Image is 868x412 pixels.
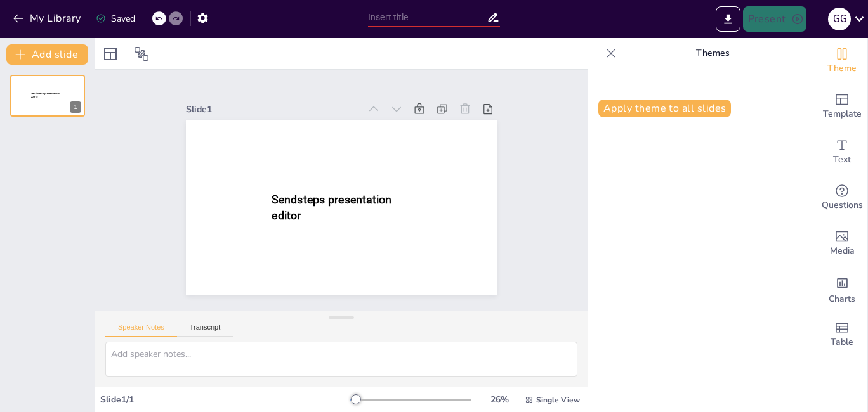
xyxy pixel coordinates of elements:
[831,335,853,349] span: Table
[96,13,135,25] div: Saved
[829,292,855,306] span: Charts
[716,6,740,32] button: Export to PowerPoint
[817,221,867,266] div: Add images, graphics, shapes or video
[177,323,233,337] button: Transcript
[272,193,391,222] span: Sendsteps presentation editor
[6,44,88,65] button: Add slide
[598,100,731,117] button: Apply theme to all slides
[823,107,862,121] span: Template
[368,8,487,27] input: Insert title
[817,38,867,84] div: Change the overall theme
[536,395,580,405] span: Single View
[186,103,360,115] div: Slide 1
[817,175,867,221] div: Get real-time input from your audience
[817,84,867,129] div: Add ready made slides
[817,312,867,357] div: Add a table
[833,153,851,167] span: Text
[817,266,867,312] div: Add charts and graphs
[100,394,350,406] div: Slide 1 / 1
[484,394,515,406] div: 26 %
[822,198,863,212] span: Questions
[70,101,81,113] div: 1
[828,8,851,30] div: G G
[31,92,60,99] span: Sendsteps presentation editor
[828,6,851,32] button: G G
[10,8,86,29] button: My Library
[743,6,806,32] button: Present
[817,129,867,175] div: Add text boxes
[105,323,177,337] button: Speaker Notes
[621,38,804,68] p: Themes
[134,46,149,61] span: Position
[100,44,121,64] div: Layout
[827,61,857,75] span: Theme
[830,244,855,258] span: Media
[10,75,85,117] div: Sendsteps presentation editor1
